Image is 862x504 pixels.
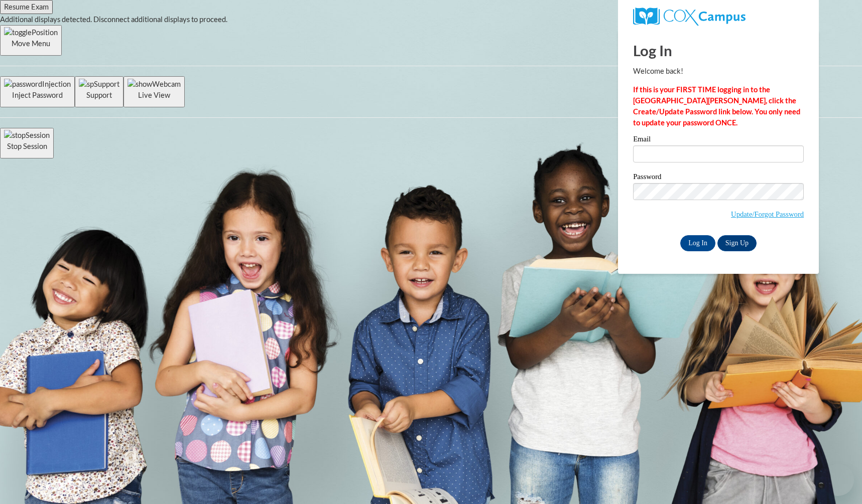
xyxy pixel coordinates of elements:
[128,79,181,90] img: showWebcam
[633,85,800,127] strong: If this is your FIRST TIME logging in to the [GEOGRAPHIC_DATA][PERSON_NAME], click the Create/Upd...
[680,235,715,251] input: Log In
[4,38,58,49] p: Move Menu
[4,90,71,101] p: Inject Password
[633,66,804,77] p: Welcome back!
[731,210,804,218] a: Update/Forgot Password
[633,40,804,61] h1: Log In
[4,130,50,141] img: stopSession
[124,76,185,107] button: Live View
[633,8,804,26] a: COX Campus
[717,235,757,251] a: Sign Up
[79,90,119,101] p: Support
[75,76,124,107] button: Support
[79,79,119,90] img: spSupport
[128,90,181,101] p: Live View
[4,27,58,38] img: togglePosition
[633,173,804,183] label: Password
[633,135,804,145] label: Email
[4,79,71,90] img: passwordInjection
[822,464,854,496] iframe: Button to launch messaging window
[4,141,50,152] p: Stop Session
[633,8,746,26] img: COX Campus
